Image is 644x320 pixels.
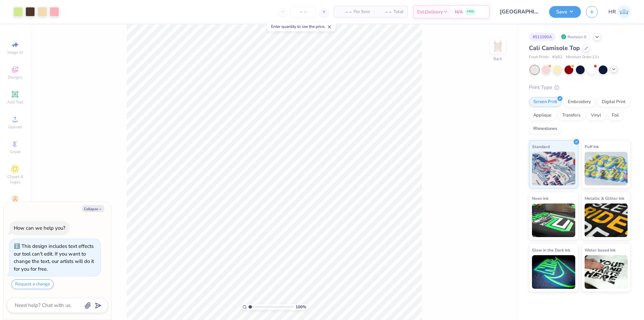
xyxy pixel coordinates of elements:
span: – – [338,8,352,15]
img: Glow in the Dark Ink [532,255,575,289]
div: Back [493,56,502,62]
span: Standard [532,143,550,150]
div: Transfers [558,110,585,121]
input: Untitled Design [495,5,544,18]
span: HR [608,8,616,16]
div: Revision 0 [559,33,590,41]
span: 100 % [296,304,306,310]
span: Fresh Prints [529,54,549,60]
input: – – [290,6,316,18]
span: Designs [8,75,22,80]
button: Collapse [82,205,104,212]
span: Total [393,8,404,15]
img: Neon Ink [532,203,575,237]
span: Image AI [7,50,23,55]
span: N/A [455,8,463,15]
div: Embroidery [563,97,595,107]
div: Screen Print [529,97,561,107]
span: – – [378,8,391,15]
img: Metallic & Glitter Ink [585,203,628,237]
span: Water based Ink [585,246,615,254]
img: Puff Ink [585,152,628,185]
span: Cali Camisole Top [529,44,580,52]
span: Greek [10,149,20,154]
span: Upload [8,124,22,130]
span: Metallic & Glitter Ink [585,195,624,202]
img: Water based Ink [585,255,628,289]
img: Hazel Del Rosario [618,5,631,18]
span: Per Item [354,8,370,15]
span: FREE [467,9,474,14]
span: Neon Ink [532,195,548,202]
div: Foil [607,110,623,121]
img: Standard [532,152,575,185]
div: Print Type [529,84,631,91]
div: Vinyl [587,110,605,121]
div: How can we help you? [14,225,65,231]
span: Minimum Order: 12 + [566,54,599,60]
div: # 511090A [529,33,556,41]
button: Request a change [11,279,54,289]
span: Add Text [7,99,23,105]
div: Enter quantity to see the price. [267,22,335,31]
div: This design includes text effects our tool can't edit. If you want to change the text, our artist... [14,243,94,272]
div: Digital Print [597,97,630,107]
div: Applique [529,110,556,121]
span: Est. Delivery [417,8,443,15]
span: Clipart & logos [3,174,27,185]
a: HR [608,5,631,18]
button: Save [549,6,581,18]
span: # fp52 [552,54,562,60]
span: Glow in the Dark Ink [532,246,570,254]
span: Puff Ink [585,143,599,150]
img: Back [491,39,504,52]
div: Rhinestones [529,124,561,134]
